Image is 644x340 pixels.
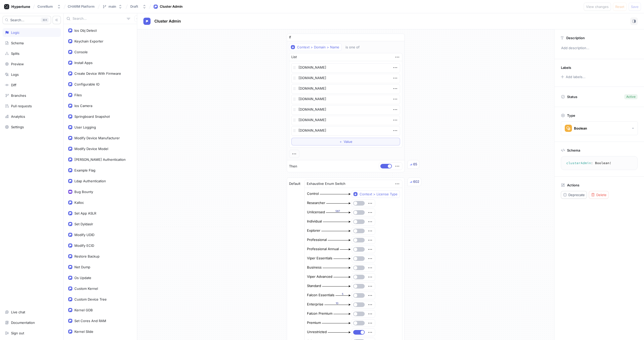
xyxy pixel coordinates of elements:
div: Console [74,50,88,54]
input: Search... [73,16,125,21]
div: Pull requests [11,104,32,108]
div: Professional [307,237,327,242]
button: Save [629,3,641,11]
div: Set App ASLR [74,211,96,215]
p: Type [567,113,575,118]
div: Add labels... [566,75,586,79]
div: Kernel GDB [74,308,93,312]
div: Explorer [307,228,320,233]
a: Documentation [3,318,61,327]
div: Individual [307,219,322,224]
button: Delete [589,191,609,199]
span: Value [344,140,352,143]
button: Boolean [561,121,638,135]
div: Ldap Authentication [74,179,106,183]
div: List [291,55,297,60]
div: Viper Essentials [307,256,332,261]
div: Researcher [307,200,325,206]
button: Reset [613,3,627,11]
span: Save [631,5,639,8]
button: Context > Domain > Name [289,43,342,51]
div: Context > License Type [360,192,398,196]
p: Add description... [559,44,640,52]
div: Diff [11,83,16,87]
textarea: [DOMAIN_NAME] [291,105,400,115]
div: Unrestricted [307,330,327,335]
button: main [100,2,124,11]
div: [PERSON_NAME] Authentication [74,157,126,162]
div: Branches [11,93,26,98]
div: Premium [307,320,321,325]
div: Control [307,191,319,196]
div: Custom Device Tree [74,297,107,301]
div: Springboard Snapshot [74,114,110,119]
div: Live chat [11,310,25,314]
p: If [289,35,291,40]
button: Deprecate [561,191,587,199]
div: Professional Annual [307,247,339,252]
div: Set Cores And RAM [74,319,106,323]
div: Ios Camera [74,104,92,108]
div: Kernel Slide [74,330,93,334]
button: is one of [343,43,367,51]
span: Delete [596,193,607,196]
div: Configurable IO [74,82,100,86]
div: Documentation [11,321,35,325]
div: Settings [11,125,24,129]
div: is one of [345,45,360,49]
div: Create Device With Firmware [74,71,121,76]
div: Modify Device Manufacturer [74,136,120,140]
div: User Logging [74,125,96,129]
div: Corellium [37,4,53,9]
div: Kalloc [74,200,84,205]
button: Corellium [35,2,63,11]
div: Keychain Exporter [74,39,103,43]
span: Deprecate [568,193,585,196]
div: Bug Bounty [74,190,93,194]
button: Search...K [3,16,51,24]
button: View changes [584,3,611,11]
div: Viper Advanced [307,274,332,279]
p: Description [566,36,585,40]
p: Schema [567,148,580,152]
p: Actions [567,183,579,187]
div: main [108,4,116,9]
div: Schema [11,41,24,45]
div: Draft [130,4,138,9]
p: Then [289,164,297,169]
div: Splits [11,51,19,56]
span: Reset [615,5,624,8]
div: Preview [11,62,24,66]
div: 5 [335,292,350,296]
p: Default [289,181,300,186]
div: Example Flag [74,168,95,172]
span: ＋ [339,140,342,143]
div: 65 [413,162,417,167]
div: Custom Kernel [74,286,98,291]
button: Draft [128,2,148,11]
div: Business [307,265,322,270]
div: Logs [11,72,19,77]
textarea: [DOMAIN_NAME] [291,63,400,73]
span: Cluster Admin [154,19,181,23]
div: Logic [11,30,19,35]
div: Ios Obj Detect [74,28,97,33]
button: ＋Value [291,138,400,145]
button: Add labels... [559,73,587,80]
span: Search... [10,18,24,22]
div: Set Dyldaslr [74,222,93,226]
div: Net Dump [74,265,90,269]
p: Labels [561,66,571,70]
textarea: [DOMAIN_NAME] [291,116,400,125]
div: Active [626,94,636,99]
div: Modify ECID [74,243,94,248]
div: K [41,17,49,23]
div: Unlicensed [307,210,325,215]
div: Analytics [11,114,25,119]
span: CHARM Platform [68,5,95,8]
div: Context > Domain > Name [297,45,339,49]
div: 587 [326,209,350,213]
textarea: [DOMAIN_NAME] [291,126,400,136]
div: Boolean [574,126,587,131]
span: View changes [586,5,609,8]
